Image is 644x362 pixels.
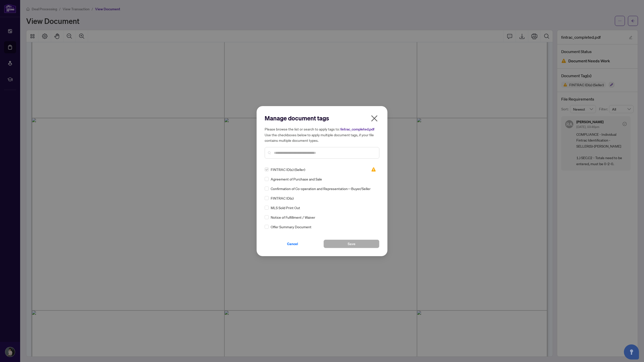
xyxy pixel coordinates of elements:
span: FINTRAC ID(s) (Seller) [271,167,305,172]
button: Open asap [624,344,639,359]
button: Save [324,240,379,248]
h5: Please browse the list or search to apply tags to: Use the checkboxes below to apply multiple doc... [265,126,379,143]
span: close [370,114,378,122]
button: Cancel [265,240,320,248]
h2: Manage document tags [265,114,379,122]
span: Cancel [287,240,298,248]
img: status [371,167,376,172]
span: Offer Summary Document [271,224,311,230]
span: Confirmation of Co-operation and Representation—Buyer/Seller [271,186,371,191]
span: Needs Work [371,167,376,172]
span: FINTRAC ID(s) [271,195,294,201]
span: MLS Sold Print Out [271,205,300,210]
span: Agreement of Purchase and Sale [271,176,322,182]
span: fintrac_completed.pdf [340,127,374,131]
span: Notice of Fulfillment / Waiver [271,214,315,220]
